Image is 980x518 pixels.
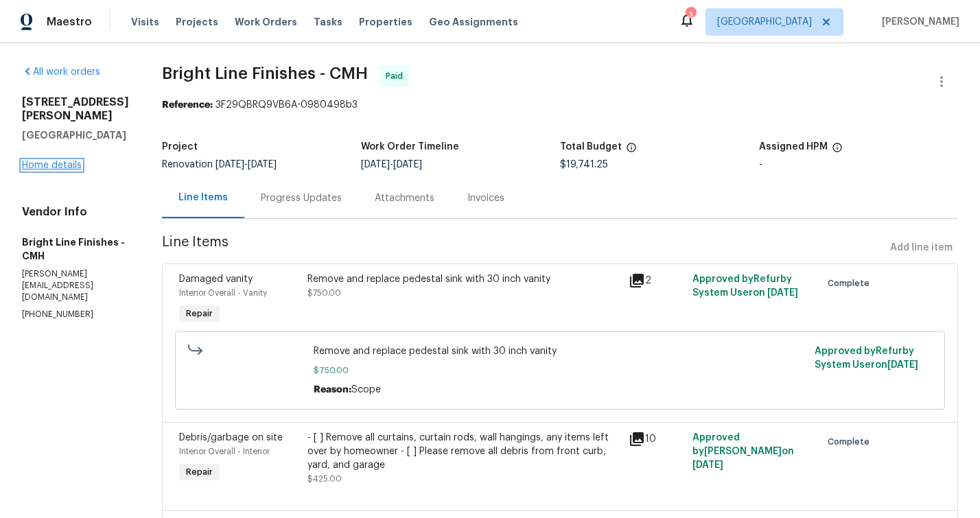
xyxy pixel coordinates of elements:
[692,460,723,470] span: [DATE]
[179,433,283,443] span: Debris/garbage on site
[692,433,794,470] span: Approved by [PERSON_NAME] on
[314,385,351,395] span: Reason:
[359,15,412,29] span: Properties
[692,274,798,298] span: Approved by Refurby System User on
[467,191,504,205] div: Invoices
[22,268,129,303] p: [PERSON_NAME][EMAIL_ADDRESS][DOMAIN_NAME]
[162,100,213,110] b: Reference:
[215,160,244,169] span: [DATE]
[248,160,277,169] span: [DATE]
[629,272,684,289] div: 2
[759,142,828,152] h5: Assigned HPM
[626,142,637,160] span: The total cost of line items that have been proposed by Opendoor. This sum includes line items th...
[22,161,82,170] a: Home details
[307,431,620,472] div: - [ ] Remove all curtains, curtain rods, wall hangings, any items left over by homeowner - [ ] Pl...
[22,67,100,77] a: All work orders
[876,15,959,29] span: [PERSON_NAME]
[560,160,608,169] span: $19,741.25
[386,69,408,83] span: Paid
[179,447,270,456] span: Interior Overall - Interior
[375,191,434,205] div: Attachments
[429,15,518,29] span: Geo Assignments
[180,465,218,479] span: Repair
[22,309,129,320] p: [PHONE_NUMBER]
[767,288,798,298] span: [DATE]
[162,65,368,82] span: Bright Line Finishes - CMH
[560,142,622,152] h5: Total Budget
[47,15,92,29] span: Maestro
[717,15,812,29] span: [GEOGRAPHIC_DATA]
[361,160,390,169] span: [DATE]
[235,15,297,29] span: Work Orders
[307,289,341,297] span: $750.00
[393,160,422,169] span: [DATE]
[686,8,695,22] div: 3
[314,364,807,377] span: $750.00
[361,142,459,152] h5: Work Order Timeline
[162,160,277,169] span: Renovation
[629,431,684,447] div: 10
[307,272,620,286] div: Remove and replace pedestal sink with 30 inch vanity
[887,360,918,370] span: [DATE]
[314,17,342,27] span: Tasks
[22,95,129,123] h2: [STREET_ADDRESS][PERSON_NAME]
[179,289,267,297] span: Interior Overall - Vanity
[307,475,342,483] span: $425.00
[361,160,422,169] span: -
[351,385,381,395] span: Scope
[314,344,807,358] span: Remove and replace pedestal sink with 30 inch vanity
[815,346,918,370] span: Approved by Refurby System User on
[828,435,875,449] span: Complete
[180,307,218,320] span: Repair
[22,235,129,263] h5: Bright Line Finishes - CMH
[832,142,843,160] span: The hpm assigned to this work order.
[22,205,129,219] h4: Vendor Info
[162,98,958,112] div: 3F29QBRQ9VB6A-0980498b3
[162,142,198,152] h5: Project
[176,15,218,29] span: Projects
[179,274,253,284] span: Damaged vanity
[162,235,885,261] span: Line Items
[759,160,958,169] div: -
[131,15,159,29] span: Visits
[261,191,342,205] div: Progress Updates
[178,191,228,204] div: Line Items
[22,128,129,142] h5: [GEOGRAPHIC_DATA]
[828,276,875,290] span: Complete
[215,160,277,169] span: -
